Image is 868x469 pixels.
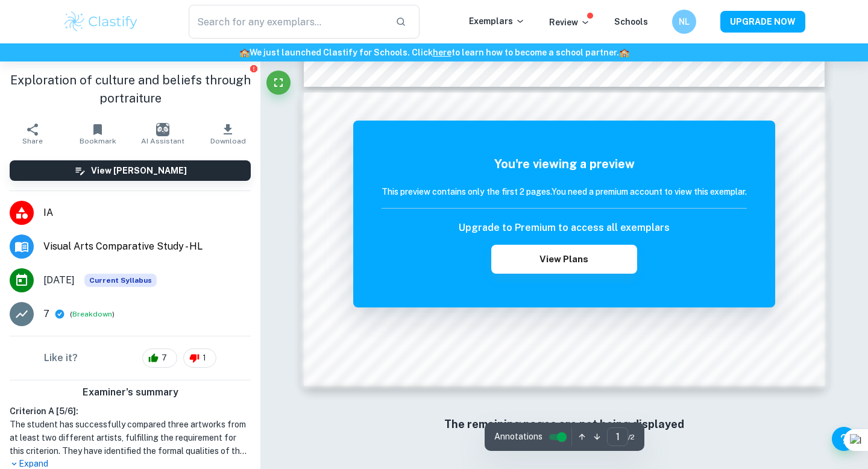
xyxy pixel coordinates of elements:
[156,123,169,136] img: AI Assistant
[720,11,805,33] button: UPGRADE NOW
[328,416,800,433] h6: The remaining pages are not being displayed
[266,71,291,95] button: Fullscreen
[10,404,251,418] h6: Criterion A [ 5 / 6 ]:
[210,137,246,145] span: Download
[43,273,75,288] span: [DATE]
[239,48,250,57] span: 🏫
[196,352,213,364] span: 1
[70,309,115,320] span: ( )
[84,274,157,287] div: This exemplar is based on the current syllabus. Feel free to refer to it for inspiration/ideas wh...
[491,245,637,274] button: View Plans
[382,155,747,173] h5: You're viewing a preview
[382,185,747,198] h6: This preview contains only the first 2 pages. You need a premium account to view this exemplar.
[5,385,256,400] h6: Examiner's summary
[80,137,116,145] span: Bookmark
[91,164,187,177] h6: View [PERSON_NAME]
[628,432,635,442] span: / 2
[459,221,670,235] h6: Upgrade to Premium to access all exemplars
[469,14,525,28] p: Exemplars
[619,48,629,57] span: 🏫
[43,307,49,321] p: 7
[72,309,112,319] button: Breakdown
[63,10,139,34] img: Clastify logo
[672,10,696,34] button: NL
[84,274,157,287] span: Current Syllabus
[195,117,260,151] button: Download
[494,430,542,443] span: Annotations
[10,418,251,458] h1: The student has successfully compared three artworks from at least two different artists, fulfill...
[189,5,386,39] input: Search for any exemplars...
[249,64,258,73] button: Report issue
[155,352,174,364] span: 7
[433,48,451,57] a: here
[614,17,648,27] a: Schools
[10,71,251,107] h1: Exploration of culture and beliefs through portraiture
[678,15,691,28] h6: NL
[2,46,866,59] h6: We just launched Clastify for Schools. Click to learn how to become a school partner.
[141,137,184,145] span: AI Assistant
[44,351,78,365] h6: Like it?
[43,206,251,220] span: IA
[43,239,251,254] span: Visual Arts Comparative Study - HL
[22,137,43,145] span: Share
[130,117,195,151] button: AI Assistant
[832,427,856,451] button: Help and Feedback
[65,117,130,151] button: Bookmark
[549,16,590,29] p: Review
[10,160,251,181] button: View [PERSON_NAME]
